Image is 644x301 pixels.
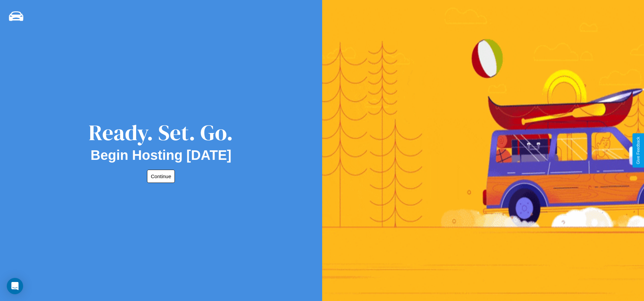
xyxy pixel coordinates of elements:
div: Open Intercom Messenger [7,278,23,294]
div: Ready. Set. Go. [89,117,233,148]
button: Continue [147,170,175,183]
div: Give Feedback [636,137,641,164]
h2: Begin Hosting [DATE] [91,148,232,163]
